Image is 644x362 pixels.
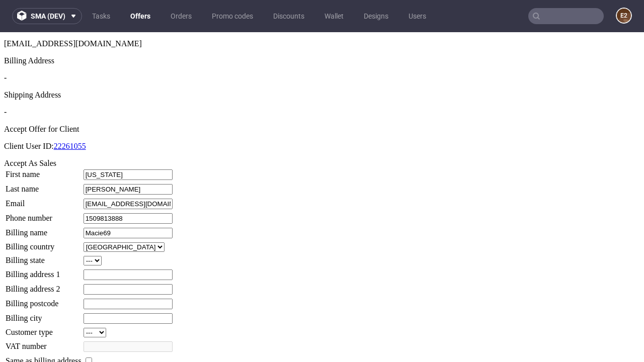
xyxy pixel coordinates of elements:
[5,223,82,234] td: Billing state
[358,8,394,24] a: Designs
[5,295,82,306] td: Customer type
[5,195,82,207] td: Billing name
[124,8,156,24] a: Offers
[4,110,640,119] p: Client User ID:
[5,210,82,220] td: Billing country
[4,58,640,67] div: Shipping Address
[4,7,142,16] span: [EMAIL_ADDRESS][DOMAIN_NAME]
[318,8,350,24] a: Wallet
[617,9,631,23] figcaption: e2
[4,41,7,50] span: -
[165,8,198,24] a: Orders
[403,8,432,24] a: Users
[5,281,82,292] td: Billing city
[4,24,640,33] div: Billing Address
[31,13,65,20] span: sma (dev)
[54,110,86,118] a: 22261055
[5,237,82,248] td: Billing address 1
[5,166,82,177] td: Email
[5,309,82,320] td: VAT number
[4,127,640,136] div: Accept As Sales
[267,8,310,24] a: Discounts
[4,93,640,102] div: Accept Offer for Client
[4,75,7,84] span: -
[5,151,82,163] td: Last name
[5,137,82,148] td: First name
[5,180,82,192] td: Phone number
[5,266,82,278] td: Billing postcode
[86,8,116,24] a: Tasks
[12,8,82,24] button: sma (dev)
[5,251,82,263] td: Billing address 2
[5,323,82,334] td: Same as billing address
[206,8,259,24] a: Promo codes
